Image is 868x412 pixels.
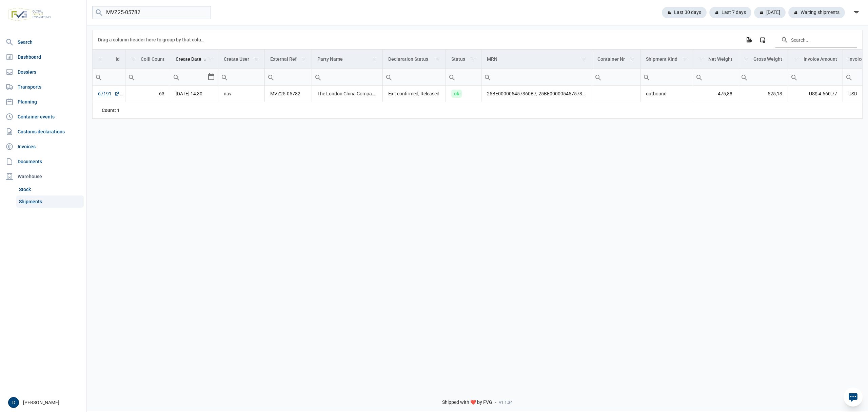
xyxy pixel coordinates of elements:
[125,86,170,102] td: 63
[254,56,259,61] span: Show filter options for column 'Create User'
[435,56,440,61] span: Show filter options for column 'Declaration Status'
[98,30,857,49] div: Data grid toolbar
[383,86,446,102] td: Exit confirmed, Released
[804,56,837,62] div: Invoice Amount
[170,69,218,86] td: Filter cell
[98,107,120,114] div: Id Count: 1
[775,32,857,48] input: Search in the data grid
[317,56,343,62] div: Party Name
[3,50,84,64] a: Dashboard
[312,69,382,85] input: Filter cell
[499,400,513,405] span: v1.1.34
[312,50,383,69] td: Column Party Name
[312,69,383,86] td: Filter cell
[756,34,769,46] div: Column Chooser
[170,50,218,69] td: Column Create Date
[383,69,446,86] td: Filter cell
[93,69,125,86] td: Filter cell
[481,86,592,102] td: 25BE000005457360B7, 25BE000005457573B3
[754,7,786,18] div: [DATE]
[640,50,693,69] td: Column Shipment Kind
[487,56,497,62] div: MRN
[125,69,138,85] div: Search box
[481,50,592,69] td: Column MRN
[218,69,264,85] input: Filter cell
[481,69,494,85] div: Search box
[738,69,788,85] input: Filter cell
[98,56,103,61] span: Show filter options for column 'Id'
[646,56,677,62] div: Shipment Kind
[481,69,592,85] input: Filter cell
[265,86,312,102] td: MVZ25-05782
[640,86,693,102] td: outbound
[451,90,462,98] span: ok
[597,56,625,62] div: Container Nr
[93,69,125,85] input: Filter cell
[640,69,653,85] div: Search box
[265,50,312,69] td: Column External Ref
[312,86,383,102] td: The London China Company
[141,56,164,62] div: Colli Count
[8,397,82,408] div: [PERSON_NAME]
[471,56,476,61] span: Show filter options for column 'Status'
[738,50,788,69] td: Column Gross Weight
[709,7,751,18] div: Last 7 days
[753,56,782,62] div: Gross Weight
[270,56,297,62] div: External Ref
[16,195,84,208] a: Shipments
[218,50,265,69] td: Column Create User
[5,5,54,24] img: FVG - Global freight forwarding
[640,69,693,85] input: Filter cell
[640,69,693,86] td: Filter cell
[708,56,732,62] div: Net Weight
[301,56,306,61] span: Show filter options for column 'External Ref'
[592,69,640,86] td: Filter cell
[224,56,249,62] div: Create User
[93,69,105,85] div: Search box
[170,69,182,85] div: Search box
[218,69,231,85] div: Search box
[116,56,120,62] div: Id
[682,56,687,61] span: Show filter options for column 'Shipment Kind'
[176,91,202,96] span: [DATE] 14:30
[3,80,84,94] a: Transports
[481,69,592,86] td: Filter cell
[451,56,465,62] div: Status
[3,140,84,153] a: Invoices
[131,56,136,61] span: Show filter options for column 'Colli Count'
[265,69,277,85] div: Search box
[630,56,635,61] span: Show filter options for column 'Container Nr'
[738,86,788,102] td: 525,13
[738,69,750,85] div: Search box
[693,69,738,85] input: Filter cell
[372,56,377,61] span: Show filter options for column 'Party Name'
[581,56,586,61] span: Show filter options for column 'MRN'
[693,69,705,85] div: Search box
[312,69,324,85] div: Search box
[446,69,481,86] td: Filter cell
[92,6,211,19] input: Search shipments
[592,69,604,85] div: Search box
[3,110,84,124] a: Container events
[788,69,843,86] td: Filter cell
[693,69,738,86] td: Filter cell
[3,65,84,79] a: Dossiers
[788,69,800,85] div: Search box
[3,170,84,183] div: Warehouse
[793,56,798,61] span: Show filter options for column 'Invoice Amount'
[265,69,312,86] td: Filter cell
[98,34,207,45] div: Drag a column header here to group by that column
[388,56,428,62] div: Declaration Status
[693,86,738,102] td: 475,88
[446,50,481,69] td: Column Status
[662,7,707,18] div: Last 30 days
[850,6,863,19] div: filter
[98,90,120,97] a: 67191
[743,34,755,46] div: Export all data to Excel
[446,69,481,85] input: Filter cell
[442,399,492,406] span: Shipped with ❤️ by FVG
[809,90,837,97] span: US$ 4.660,77
[3,125,84,138] a: Customs declarations
[8,397,19,408] button: D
